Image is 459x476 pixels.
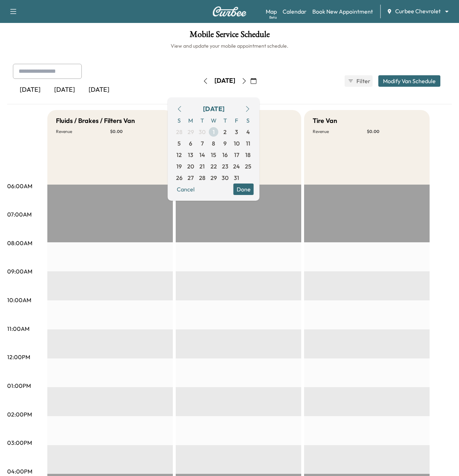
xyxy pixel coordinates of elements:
[378,75,440,87] button: Modify Van Schedule
[208,115,219,126] span: W
[212,6,247,16] img: Curbee Logo
[219,115,231,126] span: T
[110,129,164,134] p: $ 0.00
[345,75,373,87] button: Filter
[197,115,208,126] span: T
[47,82,82,98] div: [DATE]
[199,173,205,182] span: 28
[214,76,235,85] div: [DATE]
[7,42,452,49] h6: View and update your mobile appointment schedule.
[7,182,32,190] p: 06:00AM
[7,296,31,304] p: 10:00AM
[176,151,182,159] span: 12
[174,184,198,195] button: Cancel
[56,116,135,126] h5: Fluids / Brakes / Filters Van
[242,115,254,126] span: S
[283,7,307,16] a: Calendar
[223,128,227,136] span: 2
[395,7,441,15] span: Curbee Chevrolet
[13,82,47,98] div: [DATE]
[312,7,373,16] a: Book New Appointment
[176,128,183,136] span: 28
[223,139,227,148] span: 9
[188,151,193,159] span: 13
[245,151,251,159] span: 18
[269,15,277,20] div: Beta
[266,7,277,16] a: MapBeta
[7,239,32,247] p: 08:00AM
[178,139,181,148] span: 5
[7,353,30,361] p: 12:00PM
[222,173,228,182] span: 30
[185,115,197,126] span: M
[233,162,240,171] span: 24
[212,139,215,148] span: 8
[367,129,421,134] p: $ 0.00
[213,128,215,136] span: 1
[210,173,217,182] span: 29
[176,173,183,182] span: 26
[233,184,254,195] button: Done
[199,128,205,136] span: 30
[189,139,192,148] span: 6
[203,104,224,114] div: [DATE]
[174,115,185,126] span: S
[238,129,293,134] p: $ 0.00
[56,129,110,134] p: Revenue
[210,162,217,171] span: 22
[199,151,205,159] span: 14
[313,116,337,126] h5: Tire Van
[188,128,194,136] span: 29
[246,128,250,136] span: 4
[245,162,251,171] span: 25
[234,151,239,159] span: 17
[176,162,182,171] span: 19
[7,30,452,42] h1: Mobile Service Schedule
[222,162,228,171] span: 23
[7,324,29,333] p: 11:00AM
[188,173,194,182] span: 27
[231,115,242,126] span: F
[246,139,250,148] span: 11
[234,139,240,148] span: 10
[7,267,32,276] p: 09:00AM
[7,210,32,219] p: 07:00AM
[222,151,228,159] span: 16
[7,410,32,419] p: 02:00PM
[313,129,367,134] p: Revenue
[82,82,116,98] div: [DATE]
[7,438,32,447] p: 03:00PM
[187,162,194,171] span: 20
[199,162,205,171] span: 21
[356,77,369,85] span: Filter
[235,128,238,136] span: 3
[7,467,32,476] p: 04:00PM
[201,139,204,148] span: 7
[234,173,239,182] span: 31
[7,381,31,390] p: 01:00PM
[211,151,216,159] span: 15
